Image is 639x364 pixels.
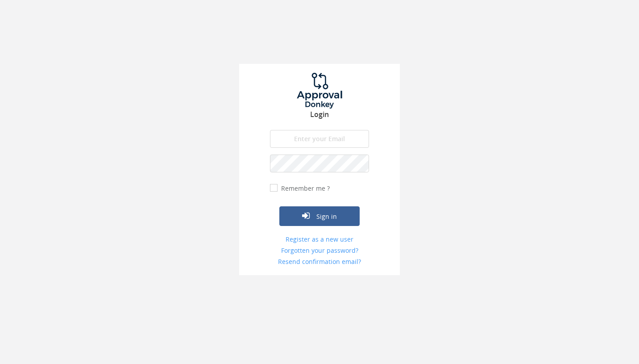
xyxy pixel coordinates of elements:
[270,246,369,255] a: Forgotten your password?
[239,111,400,119] h3: Login
[279,184,330,193] label: Remember me ?
[279,206,360,226] button: Sign in
[270,235,369,244] a: Register as a new user
[286,73,353,109] img: logo.png
[270,257,369,266] a: Resend confirmation email?
[270,130,369,148] input: Enter your Email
